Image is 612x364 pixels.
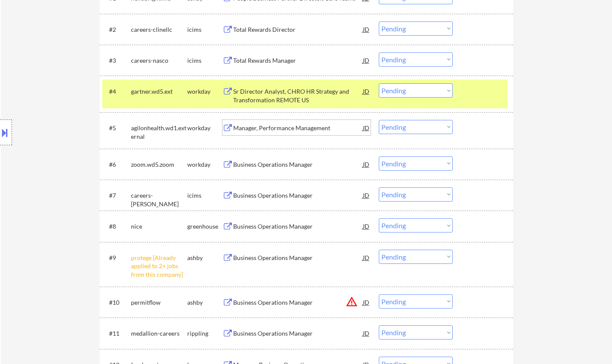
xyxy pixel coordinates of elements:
div: agilonhealth.wd1.external [131,124,187,141]
div: #2 [109,25,124,34]
div: JD [362,21,371,37]
div: nice [131,222,187,231]
div: gartner.wd5.ext [131,87,187,96]
div: careers-[PERSON_NAME] [131,191,187,208]
div: Business Operations Manager [233,160,363,169]
div: Business Operations Manager [233,191,363,200]
div: zoom.wd5.zoom [131,160,187,169]
div: #11 [109,329,124,338]
div: Total Rewards Director [233,25,363,34]
div: JD [362,156,371,172]
div: permitflow [131,298,187,307]
div: JD [362,52,371,68]
div: Manager, Performance Management [233,124,363,132]
div: protege [Already applied to 2+ jobs from this company] [131,254,187,279]
div: Business Operations Manager [233,329,363,338]
div: JD [362,294,371,310]
div: rippling [187,329,222,338]
button: warning_amber [346,296,358,308]
div: #8 [109,222,124,231]
div: Business Operations Manager [233,298,363,307]
div: greenhouse [187,222,222,231]
div: careers-clinellc [131,25,187,34]
div: medallion-careers [131,329,187,338]
div: careers-nasco [131,56,187,65]
div: workday [187,160,222,169]
div: JD [362,250,371,265]
div: JD [362,187,371,203]
div: Total Rewards Manager [233,56,363,65]
div: Sr Director Analyst, CHRO HR Strategy and Transformation REMOTE US [233,87,363,104]
div: icims [187,25,222,34]
div: ashby [187,298,222,307]
div: JD [362,325,371,341]
div: JD [362,218,371,234]
div: ashby [187,254,222,262]
div: workday [187,124,222,132]
div: icims [187,56,222,65]
div: icims [187,191,222,200]
div: #9 [109,254,124,262]
div: workday [187,87,222,96]
div: #10 [109,298,124,307]
div: JD [362,83,371,99]
div: JD [362,120,371,135]
div: Business Operations Manager [233,254,363,262]
div: Business Operations Manager [233,222,363,231]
